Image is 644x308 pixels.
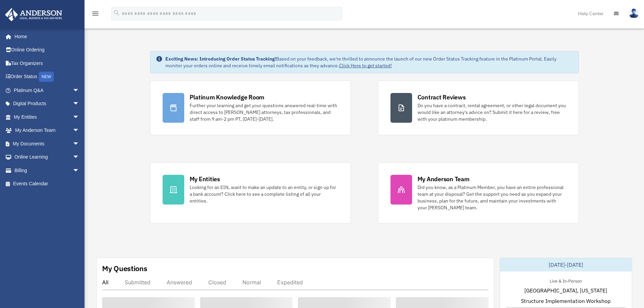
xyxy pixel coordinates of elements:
div: Do you have a contract, rental agreement, or other legal document you would like an attorney's ad... [418,102,566,122]
span: arrow_drop_down [73,124,86,138]
div: My Questions [102,263,147,274]
span: [GEOGRAPHIC_DATA], [US_STATE] [524,286,607,294]
a: My Entities Looking for an EIN, want to make an update to an entity, or sign up for a bank accoun... [150,162,351,223]
span: arrow_drop_down [73,137,86,151]
a: Order StatusNEW [5,70,90,84]
a: Events Calendar [5,177,90,191]
div: Looking for an EIN, want to make an update to an entity, or sign up for a bank account? Click her... [190,184,338,204]
a: My Entitiesarrow_drop_down [5,110,90,124]
span: arrow_drop_down [73,97,86,111]
div: Expedited [277,279,303,286]
span: arrow_drop_down [73,110,86,124]
a: Digital Productsarrow_drop_down [5,97,90,111]
img: User Pic [629,8,639,18]
a: My Anderson Team Did you know, as a Platinum Member, you have an entire professional team at your... [378,162,579,223]
span: arrow_drop_down [73,84,86,97]
div: NEW [39,72,54,82]
span: Structure Implementation Workshop [521,297,611,305]
a: Online Learningarrow_drop_down [5,150,90,164]
a: Click Here to get started! [339,63,392,69]
img: Anderson Advisors Platinum Portal [3,8,64,21]
a: My Anderson Teamarrow_drop_down [5,124,90,137]
strong: Exciting News: Introducing Order Status Tracking! [165,56,276,62]
div: Based on your feedback, we're thrilled to announce the launch of our new Order Status Tracking fe... [165,55,573,69]
div: Further your learning and get your questions answered real-time with direct access to [PERSON_NAM... [190,102,338,122]
a: Home [5,30,86,43]
a: Tax Organizers [5,56,90,70]
div: Answered [167,279,192,286]
i: menu [91,9,99,18]
div: Closed [208,279,226,286]
div: All [102,279,109,286]
div: Normal [242,279,261,286]
div: Live & In-Person [544,277,587,284]
span: arrow_drop_down [73,164,86,177]
i: search [113,9,120,17]
a: Platinum Q&Aarrow_drop_down [5,84,90,97]
div: Did you know, as a Platinum Member, you have an entire professional team at your disposal? Get th... [418,184,566,211]
div: My Entities [190,175,220,183]
a: Contract Reviews Do you have a contract, rental agreement, or other legal document you would like... [378,80,579,135]
a: Billingarrow_drop_down [5,164,90,177]
div: Platinum Knowledge Room [190,93,265,101]
a: Platinum Knowledge Room Further your learning and get your questions answered real-time with dire... [150,80,351,135]
a: My Documentsarrow_drop_down [5,137,90,150]
div: Submitted [125,279,150,286]
div: My Anderson Team [418,175,470,183]
a: menu [91,12,99,18]
a: Online Ordering [5,43,90,57]
div: Contract Reviews [418,93,466,101]
div: [DATE]-[DATE] [500,258,632,271]
span: arrow_drop_down [73,150,86,164]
